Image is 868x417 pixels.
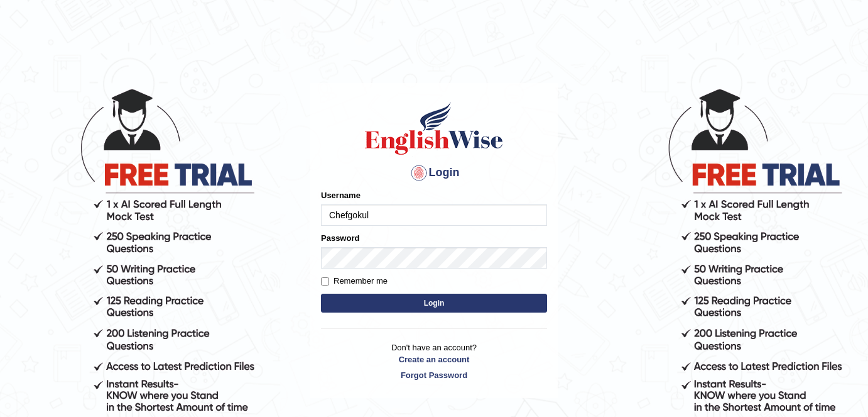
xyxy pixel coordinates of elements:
[321,232,359,244] label: Password
[321,369,547,381] a: Forgot Password
[321,277,329,286] input: Remember me
[321,342,547,381] p: Don't have an account?
[321,189,361,201] label: Username
[321,163,547,183] h4: Login
[321,294,547,313] button: Login
[321,353,547,365] a: Create an account
[362,100,506,157] img: Logo of English Wise sign in for intelligent practice with AI
[321,275,388,287] label: Remember me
